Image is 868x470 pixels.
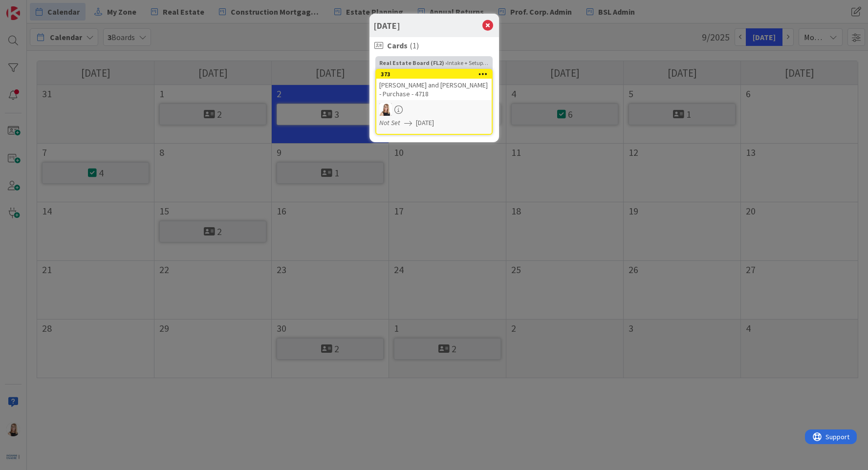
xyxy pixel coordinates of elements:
a: 373[PERSON_NAME] and [PERSON_NAME] - Purchase - 4718DBNot Set[DATE] [375,69,493,135]
b: Cards [387,40,408,51]
div: 373 [376,70,492,79]
span: [DATE] [416,118,434,128]
div: 373 [381,71,492,78]
img: DB [379,103,392,116]
div: 373[PERSON_NAME] and [PERSON_NAME] - Purchase - 4718 [376,70,492,100]
div: DB [376,103,492,116]
i: Not Set [379,118,400,127]
div: [PERSON_NAME] and [PERSON_NAME] - Purchase - 4718 [376,79,492,100]
div: ( 1 ) [374,40,494,51]
div: [DATE] [369,14,499,37]
div: Intake + Setup + Due Diligence [375,56,493,71]
span: Support [21,1,44,13]
b: Real Estate Board (FL2) › [379,59,447,66]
